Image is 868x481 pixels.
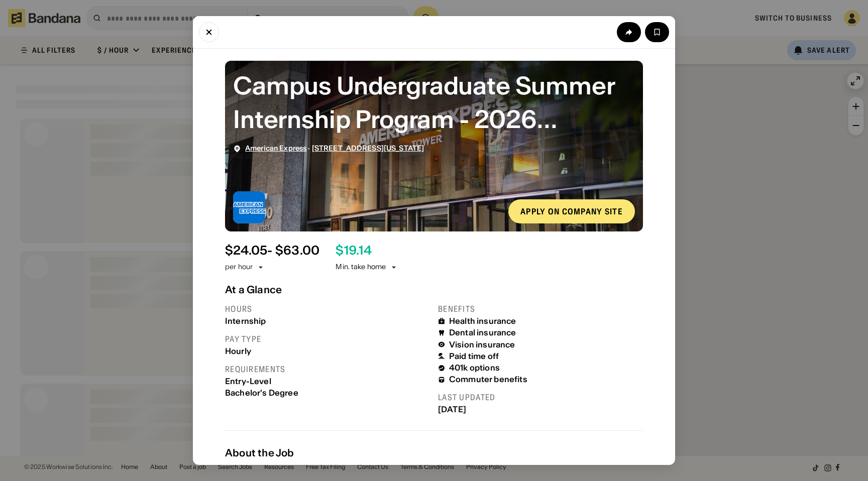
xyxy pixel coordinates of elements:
div: Paid time off [449,351,499,361]
div: At a Glance [225,284,643,296]
div: About the Job [225,447,643,459]
div: Last updated [438,392,643,403]
div: [DATE] [438,405,643,414]
div: Internship [225,316,430,326]
div: Health insurance [449,316,516,326]
div: · [245,144,424,153]
a: American Express [245,144,306,153]
div: Benefits [438,304,643,314]
div: $ 19.14 [336,244,371,258]
a: Apply on company site [508,199,635,223]
div: 401k options [449,363,500,373]
div: Entry-Level [225,377,430,386]
div: Dental insurance [449,328,516,337]
div: Hours [225,304,430,314]
img: American Express logo [233,191,265,223]
div: Min. take home [336,262,398,272]
div: $ 24.05 - $63.00 [225,244,319,258]
a: [STREET_ADDRESS][US_STATE] [312,144,424,153]
div: Requirements [225,364,430,375]
div: Bachelor's Degree [225,388,430,398]
div: per hour [225,262,253,272]
div: Pay type [225,334,430,344]
div: Campus Undergraduate Summer Internship Program - 2026 Operational Resilience, Enterprise Shared S... [233,69,635,136]
div: Hourly [225,346,430,356]
button: Close [199,22,219,42]
div: Vision insurance [449,340,515,349]
div: Apply on company site [520,207,623,215]
div: Commuter benefits [449,375,527,384]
